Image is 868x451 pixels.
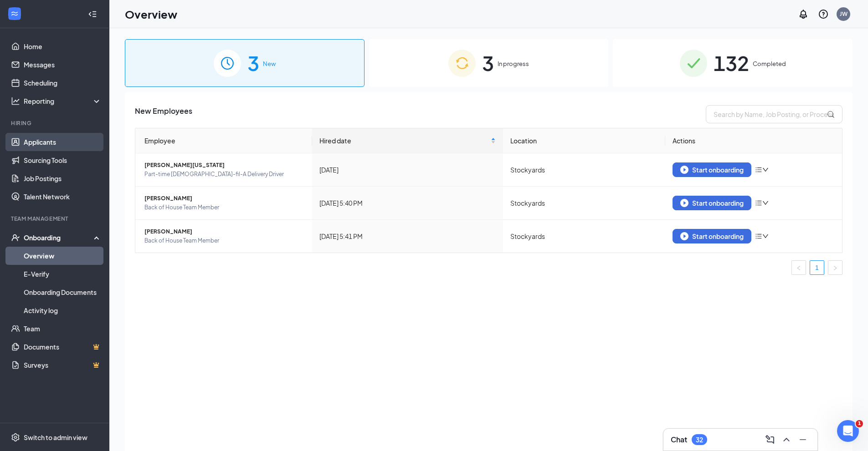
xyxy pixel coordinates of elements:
[856,420,863,427] span: 1
[791,260,806,275] li: Previous Page
[671,435,687,445] h3: Chat
[24,338,102,356] a: DocumentsCrown
[810,261,824,274] a: 1
[125,6,177,22] h1: Overview
[24,433,87,442] div: Switch to admin view
[779,432,794,447] button: ChevronUp
[503,220,665,253] td: Stockyards
[135,128,312,153] th: Employee
[88,10,97,19] svg: Collapse
[503,187,665,220] td: Stockyards
[797,434,808,445] svg: Minimize
[755,199,762,207] span: bars
[714,47,749,79] span: 132
[482,47,494,79] span: 3
[762,167,769,173] span: down
[680,166,744,174] div: Start onboarding
[837,420,859,442] iframe: Intercom live chat
[498,59,529,68] span: In progress
[781,434,792,445] svg: ChevronUp
[24,133,102,151] a: Applicants
[503,153,665,187] td: Stockyards
[706,105,842,123] input: Search by Name, Job Posting, or Process
[144,170,305,179] span: Part-time [DEMOGRAPHIC_DATA]-fil-A Delivery Driver
[24,187,102,206] a: Talent Network
[503,128,665,153] th: Location
[24,356,102,374] a: SurveysCrown
[10,9,19,18] svg: WorkstreamLogo
[765,434,776,445] svg: ComposeMessage
[763,432,777,447] button: ComposeMessage
[144,194,305,203] span: [PERSON_NAME]
[796,265,801,271] span: left
[144,227,305,236] span: [PERSON_NAME]
[319,198,496,208] div: [DATE] 5:40 PM
[24,169,102,187] a: Job Postings
[11,433,20,442] svg: Settings
[755,233,762,240] span: bars
[11,233,20,242] svg: UserCheck
[24,37,102,56] a: Home
[11,96,20,106] svg: Analysis
[319,136,489,146] span: Hired date
[673,162,751,177] button: Start onboarding
[762,233,769,239] span: down
[680,199,744,207] div: Start onboarding
[791,260,806,275] button: left
[24,151,102,169] a: Sourcing Tools
[263,59,276,68] span: New
[319,165,496,175] div: [DATE]
[11,215,100,223] div: Team Management
[24,247,102,265] a: Overview
[24,74,102,92] a: Scheduling
[24,283,102,301] a: Onboarding Documents
[762,200,769,206] span: down
[828,260,842,275] li: Next Page
[24,96,102,106] div: Reporting
[247,47,259,79] span: 3
[832,265,838,271] span: right
[755,166,762,173] span: bars
[673,196,751,210] button: Start onboarding
[673,229,751,243] button: Start onboarding
[135,105,192,123] span: New Employees
[144,161,305,170] span: [PERSON_NAME][US_STATE]
[753,59,786,68] span: Completed
[24,265,102,283] a: E-Verify
[680,232,744,240] div: Start onboarding
[665,128,842,153] th: Actions
[796,432,810,447] button: Minimize
[696,436,703,444] div: 32
[24,319,102,338] a: Team
[24,233,94,242] div: Onboarding
[24,56,102,74] a: Messages
[828,260,842,275] button: right
[840,10,847,18] div: JW
[810,260,824,275] li: 1
[144,236,305,245] span: Back of House Team Member
[798,9,809,20] svg: Notifications
[24,301,102,319] a: Activity log
[319,231,496,241] div: [DATE] 5:41 PM
[11,119,100,127] div: Hiring
[818,9,829,20] svg: QuestionInfo
[144,203,305,212] span: Back of House Team Member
